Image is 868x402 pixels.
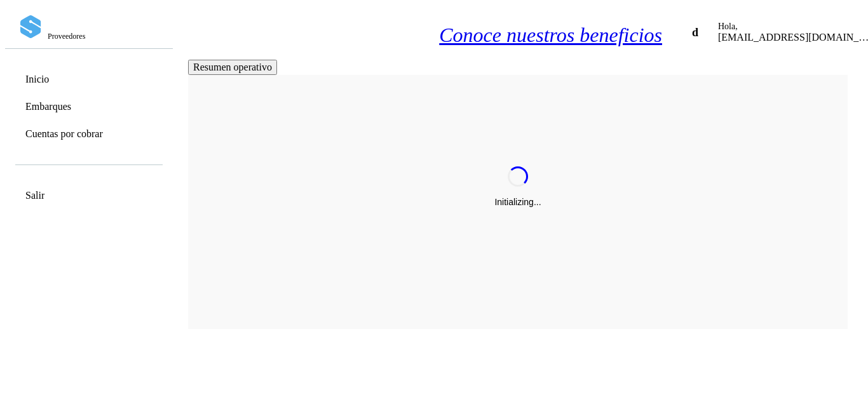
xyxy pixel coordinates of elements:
a: Conoce nuestros beneficios [439,23,662,47]
div: Salir [14,183,163,208]
div: Embarques [14,94,163,119]
a: Cuentas por cobrar [25,128,103,140]
span: Resumen operativo [193,62,272,72]
a: Salir [25,189,44,201]
a: Embarques [25,100,71,112]
div: Cuentas por cobrar [14,121,163,146]
div: Inicio [14,67,163,91]
a: Inicio [25,73,49,85]
p: Proveedores [48,32,158,41]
